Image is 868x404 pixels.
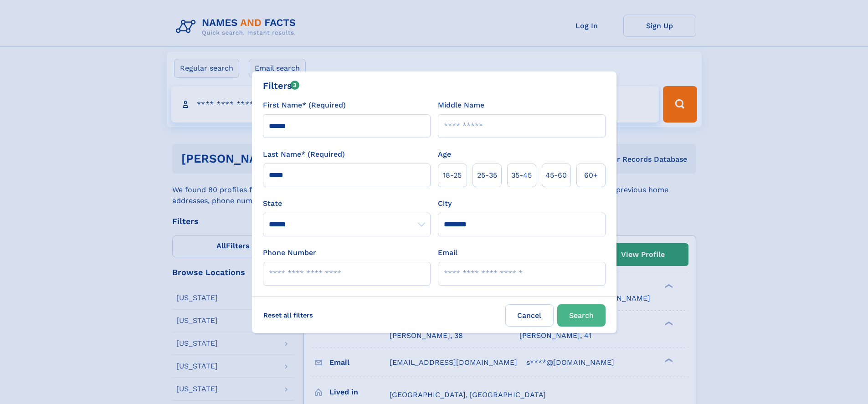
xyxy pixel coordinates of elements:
[438,149,451,160] label: Age
[263,79,300,92] div: Filters
[511,170,532,181] span: 35‑45
[477,170,497,181] span: 25‑35
[545,170,567,181] span: 45‑60
[443,170,462,181] span: 18‑25
[257,304,319,326] label: Reset all filters
[263,198,431,209] label: State
[438,247,457,258] label: Email
[263,247,316,258] label: Phone Number
[584,170,598,181] span: 60+
[438,100,484,111] label: Middle Name
[263,149,345,160] label: Last Name* (Required)
[263,100,346,111] label: First Name* (Required)
[438,198,452,209] label: City
[505,304,554,327] label: Cancel
[557,304,606,327] button: Search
